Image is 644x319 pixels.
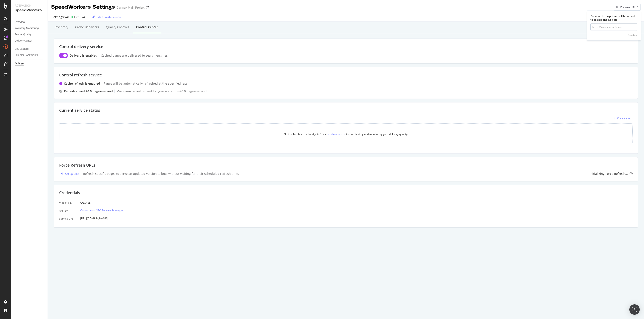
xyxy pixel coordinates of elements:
[74,15,79,19] div: Live
[64,81,100,86] div: Cache refresh is enabled
[284,132,408,136] div: No test has been defined yet. Please to start testing and monitoring your delivery quality.
[146,6,149,9] div: arrow-right-arrow-left
[101,53,169,58] div: Cached pages are delivered to search engines.
[614,4,641,11] button: Preview URL
[590,23,637,31] input: https://www.example.com
[629,304,640,315] div: Open Intercom Messenger
[15,26,45,31] a: Inventory Monitoring
[15,47,45,51] a: URL Explorer
[70,53,97,58] div: Delivery is enabled
[59,108,633,113] div: Current service status
[75,25,99,29] div: Cache behaviors
[15,53,38,57] div: Explorer Bookmarks
[628,33,637,37] div: Preview
[55,25,68,29] div: Inventory
[15,20,25,24] div: Overview
[15,32,45,37] a: Render Quality
[59,172,79,176] button: Set up URLs
[80,208,123,213] button: Contact your SEO Success Manager
[52,15,70,19] div: Settings v41
[617,116,633,120] div: Create a test
[82,16,85,18] div: arrow-right-arrow-left
[15,39,32,43] div: Delivery Center
[15,8,44,13] div: SpeedWorkers
[620,5,635,9] div: Preview URL
[611,115,633,122] button: Create a test
[80,199,123,206] div: QGXHEL
[116,89,207,93] div: Maximum refresh speed for your account is 20.0 pages /second.
[590,14,637,22] div: Preview the page that will be served to search engine bots
[15,26,39,31] div: Inventory Monitoring
[80,209,123,212] a: Contact your SEO Success Manager
[15,53,45,57] a: Explorer Bookmarks
[51,3,115,11] div: SpeedWorkers Settings
[15,20,45,24] a: Overview
[59,163,633,168] div: Force Refresh URLs
[64,89,113,93] div: Refresh speed: 20.0 pages /second
[590,172,628,176] div: Initializing Force Refresh...
[91,14,122,20] button: Edit from this version
[59,44,633,50] div: Control delivery service
[136,25,158,29] div: Control Center
[117,5,145,10] div: Carmax Main Project
[15,3,44,8] div: Activation
[97,15,122,19] div: Edit from this version
[59,215,73,222] div: Service URL
[15,47,29,51] div: URL Explorer
[15,61,45,66] a: Settings
[59,190,633,196] div: Credentials
[15,61,24,66] div: Settings
[15,39,45,43] a: Delivery Center
[59,72,633,78] div: Control refresh service
[59,199,73,206] div: Website ID
[106,25,129,29] div: Quality Controls
[59,206,73,215] div: API Key
[328,132,345,136] div: add a new test
[15,32,31,37] div: Render Quality
[628,32,637,39] button: Preview
[104,81,188,86] div: Pages will be automatically refreshed at the specified rate.
[80,215,123,222] div: [URL][DOMAIN_NAME]
[83,172,239,176] div: Refresh specific pages to serve an updated version to bots without waiting for their scheduled re...
[65,172,79,176] div: Set up URLs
